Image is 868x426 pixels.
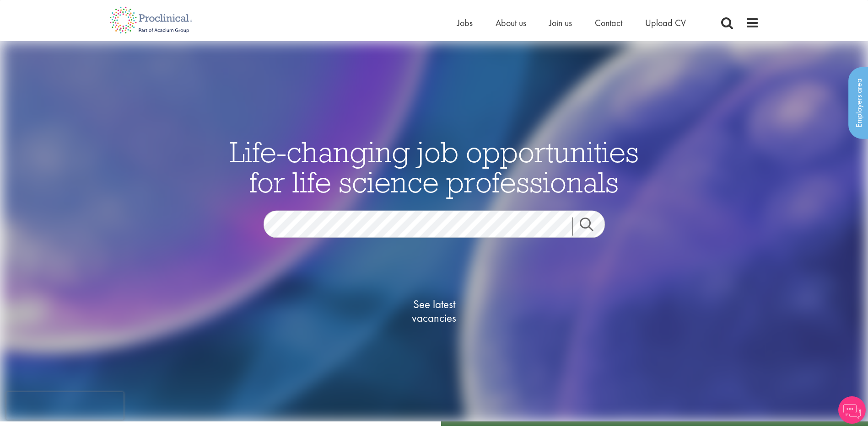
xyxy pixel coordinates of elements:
span: See latest vacancies [388,297,480,325]
img: Chatbot [838,396,866,424]
a: About us [496,17,526,29]
a: Upload CV [645,17,686,29]
a: Jobs [457,17,473,29]
iframe: reCAPTCHA [6,392,124,420]
img: candidate home [1,41,866,421]
a: Job search submit button [572,217,612,235]
a: Join us [549,17,572,29]
span: Life-changing job opportunities for life science professionals [230,133,639,200]
a: Contact [595,17,622,29]
a: See latestvacancies [388,261,480,361]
